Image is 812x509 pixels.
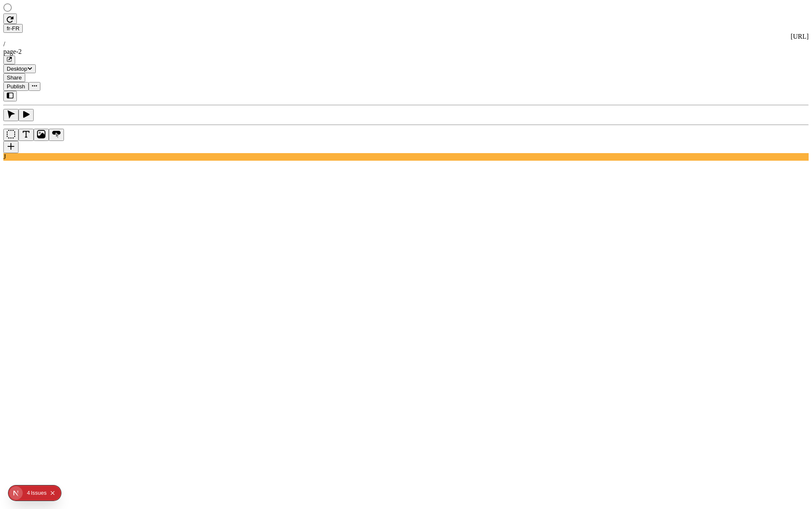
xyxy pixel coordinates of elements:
[7,25,19,32] span: fr-FR
[3,33,809,40] div: [URL]
[3,82,29,91] button: Publish
[3,40,809,48] div: /
[7,74,22,81] span: Share
[3,129,19,141] button: Box
[3,161,809,224] iframe: The editor's rendered HTML document
[3,48,809,56] div: page-2
[3,73,25,82] button: Share
[34,129,49,141] button: Image
[19,129,34,141] button: Text
[7,83,25,90] span: Publish
[3,24,23,33] button: Open locale picker
[3,153,809,161] div: J
[49,129,64,141] button: Button
[7,66,27,72] span: Desktop
[3,64,36,73] button: Desktop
